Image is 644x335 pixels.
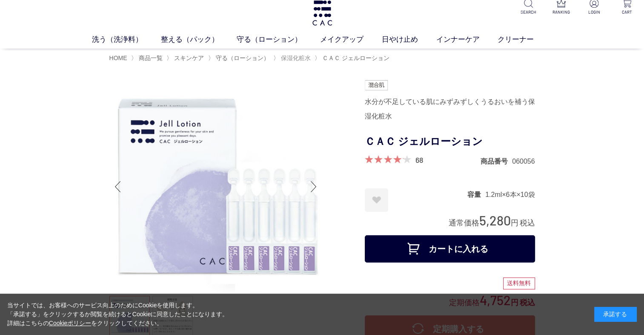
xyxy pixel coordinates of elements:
a: 日やけ止め [382,34,436,45]
a: クリーナー [498,34,552,45]
span: 4,752 [480,292,511,308]
li: 〉 [131,54,165,62]
div: 水分が不足している肌にみずみずしくうるおいを補う保湿化粧水 [365,95,535,124]
a: ＣＡＣ ジェルローション [321,55,389,61]
span: 税込 [520,219,535,227]
span: 保湿化粧水 [281,55,311,61]
dt: 容量 [467,190,485,199]
a: HOME [109,55,127,61]
img: 混合肌 [365,80,388,90]
a: 保湿化粧水 [279,55,311,61]
p: SEARCH [518,9,539,15]
span: 5,280 [479,212,511,228]
span: ＣＡＣ ジェルローション [322,55,389,61]
div: 当サイトでは、お客様へのサービス向上のためにCookieを使用します。 「承諾する」をクリックするか閲覧を続けるとCookieに同意したことになります。 詳細はこちらの をクリックしてください。 [7,301,229,328]
a: Cookieポリシー [49,320,92,326]
dt: 商品番号 [481,157,512,166]
li: 〉 [166,54,206,62]
a: メイクアップ [320,34,382,45]
p: LOGIN [584,9,604,15]
li: 〉 [208,54,272,62]
a: インナーケア [436,34,498,45]
span: 守る（ローション） [216,55,269,61]
a: 整える（パック） [161,34,237,45]
p: RANKING [551,9,572,15]
span: スキンケア [174,55,204,61]
div: Previous slide [109,170,126,204]
a: スキンケア [172,55,204,61]
span: 通常価格 [449,219,479,227]
li: 〉 [315,54,392,62]
img: ＣＡＣ ジェルローション [109,80,322,293]
button: カートに入れる [365,235,535,263]
div: Next slide [305,170,322,204]
a: 守る（ローション） [214,55,269,61]
span: 円 [511,219,518,227]
div: 送料無料 [503,277,535,289]
p: CART [616,9,637,15]
a: 洗う（洗浄料） [92,34,161,45]
a: 68 [415,155,423,165]
dd: 1.2ml×6本×10袋 [485,190,535,199]
a: 商品一覧 [137,55,163,61]
h1: ＣＡＣ ジェルローション [365,132,535,151]
span: 商品一覧 [139,55,163,61]
div: 承諾する [594,307,637,322]
li: 〉 [273,54,313,62]
img: logo [311,0,333,26]
a: お気に入りに登録する [365,188,388,212]
dd: 060056 [512,157,535,166]
a: 守る（ローション） [237,34,320,45]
